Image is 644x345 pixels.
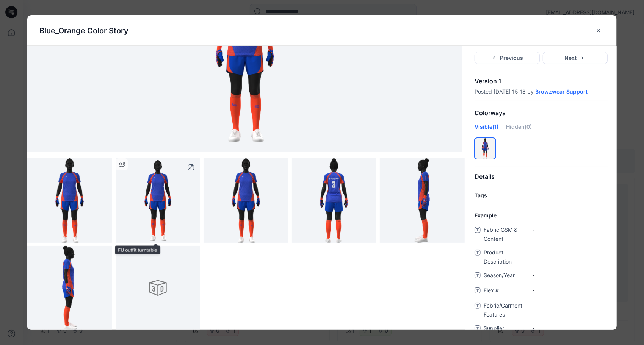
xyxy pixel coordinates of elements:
[465,192,617,199] h4: Tags
[62,246,77,330] img: FU outfit right
[475,89,608,95] div: Posted [DATE] 15:18 by
[475,78,608,84] p: Version 1
[475,52,540,64] button: Previous
[532,271,608,279] span: -
[593,25,605,37] button: close-btn
[475,123,498,136] div: Visible (1)
[465,167,617,186] div: Details
[484,225,529,244] span: Fabric GSM & Content
[532,324,608,332] span: -
[484,271,529,281] span: Season/Year
[484,286,529,297] span: Flex #
[543,52,608,64] button: Next
[506,123,532,136] div: Hidden (0)
[484,324,529,334] span: Supplier
[415,158,430,243] img: FU outfit left
[532,226,608,234] span: -
[484,248,529,266] span: Product Description
[532,301,608,309] span: -
[39,25,128,36] p: Blue_Orange Color Story
[320,158,348,243] img: FU outfit back
[475,138,496,159] div: BW Blue OP orange
[532,286,608,294] span: -
[484,301,529,319] span: Fabric/Garment Features
[475,211,497,219] span: Example
[55,158,83,243] img: BW M Top Colorway
[116,158,200,243] img: FU outfit turntable
[232,158,260,243] img: FU outfit front
[535,89,588,95] a: Browzwear Support
[185,161,197,173] button: full screen
[532,248,608,256] span: -
[465,103,617,123] div: Colorways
